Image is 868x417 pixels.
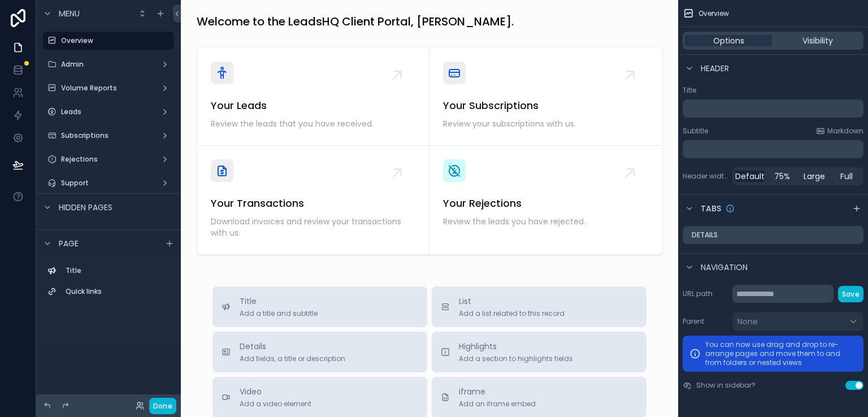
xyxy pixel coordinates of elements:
[737,316,758,327] span: None
[701,203,721,214] span: Tabs
[240,399,311,409] span: Add a video element
[698,9,729,18] span: Overview
[240,386,311,397] span: Video
[61,60,156,69] label: Admin
[701,262,748,273] span: Navigation
[459,309,565,318] span: Add a list related to this record
[802,35,833,46] span: Visibility
[696,381,756,390] label: Show in sidebar?
[683,140,863,158] div: scrollable content
[61,84,156,93] label: Volume Reports
[705,340,857,367] p: You can now use drag and drop to re-arrange pages and move them to and from folders or nested views
[683,99,863,118] div: scrollable content
[66,266,170,275] label: Title
[240,354,345,363] span: Add fields, a title or description
[804,171,825,182] span: Large
[840,171,853,182] span: Full
[59,202,112,213] span: Hidden pages
[59,8,80,19] span: Menu
[683,289,728,298] label: URL path
[459,296,565,307] span: List
[212,286,427,327] button: TitleAdd a title and subtitle
[43,79,174,97] a: Volume Reports
[66,287,170,296] label: Quick links
[459,341,573,352] span: Highlights
[43,103,174,121] a: Leads
[61,131,156,140] label: Subscriptions
[732,312,863,331] button: None
[838,286,863,302] button: Save
[61,179,156,188] label: Support
[61,107,156,116] label: Leads
[43,174,174,192] a: Support
[43,32,174,50] a: Overview
[43,55,174,73] a: Admin
[459,399,536,409] span: Add an iframe embed
[240,296,318,307] span: Title
[683,317,728,326] label: Parent
[683,172,728,181] label: Header width
[59,238,79,249] span: Page
[816,127,863,136] a: Markdown
[43,127,174,145] a: Subscriptions
[774,171,790,182] span: 75%
[713,35,744,46] span: Options
[61,36,167,45] label: Overview
[240,309,318,318] span: Add a title and subtitle
[432,332,646,372] button: HighlightsAdd a section to highlights fields
[149,398,176,414] button: Done
[683,86,863,95] label: Title
[683,127,708,136] label: Subtitle
[735,171,765,182] span: Default
[212,332,427,372] button: DetailsAdd fields, a title or description
[61,155,156,164] label: Rejections
[459,386,536,397] span: iframe
[36,257,181,312] div: scrollable content
[432,286,646,327] button: ListAdd a list related to this record
[701,63,729,74] span: Header
[240,341,345,352] span: Details
[43,150,174,168] a: Rejections
[827,127,863,136] span: Markdown
[692,231,718,240] label: Details
[459,354,573,363] span: Add a section to highlights fields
